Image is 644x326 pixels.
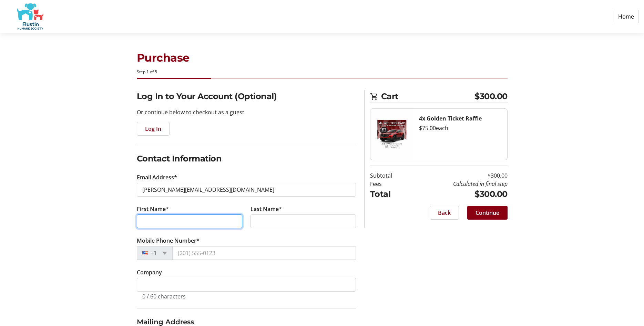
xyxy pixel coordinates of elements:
[137,153,356,165] h2: Contact Information
[137,236,200,245] label: Mobile Phone Number*
[419,124,502,132] div: $75.00 each
[137,205,169,213] label: First Name*
[137,173,177,181] label: Email Address*
[137,268,162,276] label: Company
[419,115,482,122] strong: 4x Golden Ticket Raffle
[6,3,54,30] img: Austin Humane Society's Logo
[137,69,508,75] div: Step 1 of 5
[137,50,508,66] h1: Purchase
[145,125,161,133] span: Log In
[172,246,356,260] input: (201) 555-0123
[614,10,638,23] a: Home
[137,122,170,136] button: Log In
[410,188,508,200] td: $300.00
[430,206,459,220] button: Back
[476,209,499,217] span: Continue
[137,108,356,116] p: Or continue below to checkout as a guest.
[370,180,410,188] td: Fees
[137,90,356,103] h2: Log In to Your Account (Optional)
[438,209,451,217] span: Back
[410,180,508,188] td: Calculated in final step
[370,171,410,180] td: Subtotal
[467,206,508,220] button: Continue
[474,90,508,103] span: $300.00
[370,109,413,160] img: Golden Ticket Raffle
[251,205,282,213] label: Last Name*
[142,293,186,300] tr-character-limit: 0 / 60 characters
[381,90,475,103] span: Cart
[410,171,508,180] td: $300.00
[370,188,410,200] td: Total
